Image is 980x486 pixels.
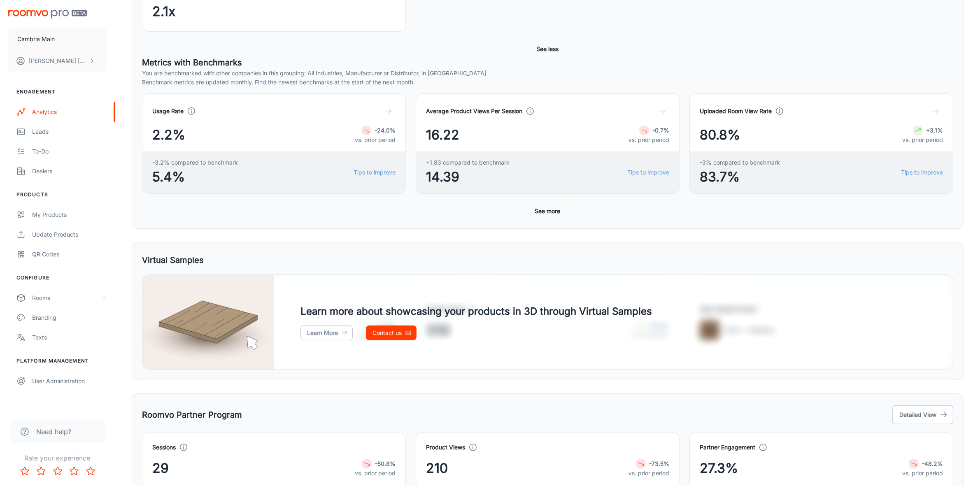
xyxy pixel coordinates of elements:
[32,127,107,136] div: Leads
[32,167,107,176] div: Dealers
[533,42,562,56] button: See less
[152,2,175,21] span: 2.1x
[649,460,669,467] strong: -73.5%
[7,453,108,463] p: Rate your experience
[300,304,652,319] h4: Learn more about showcasing your products in 3D through Virtual Samples
[82,463,99,479] button: Rate 5 star
[152,107,184,116] h4: Usage Rate
[926,127,943,134] strong: +3.1%
[32,250,107,259] div: QR Codes
[902,135,943,144] p: vs. prior period
[700,443,755,452] h4: Partner Engagement
[355,469,396,478] p: vs. prior period
[892,405,953,424] button: Detailed View
[355,135,396,144] p: vs. prior period
[901,168,943,177] a: Tips to improve
[152,458,169,478] span: 29
[152,167,238,187] span: 5.4%
[902,469,943,478] p: vs. prior period
[532,204,564,219] button: See more
[700,158,780,167] span: -3% compared to benchmark
[152,125,185,145] span: 2.2%
[8,28,107,50] button: Cambria Main
[627,168,669,177] a: Tips to improve
[142,69,953,78] p: You are benchmarked with other companies in this grouping: All Industries, Manufacturer or Distri...
[32,293,100,302] div: Rooms
[142,56,953,69] h5: Metrics with Benchmarks
[700,458,738,478] span: 27.3%
[375,127,396,134] strong: -24.0%
[426,458,448,478] span: 210
[32,210,107,219] div: My Products
[16,463,33,479] button: Rate 1 star
[366,326,417,340] a: Contact us
[426,167,510,187] span: 14.39
[354,168,396,177] a: Tips to improve
[426,443,465,452] h4: Product Views
[152,443,176,452] h4: Sessions
[66,463,82,479] button: Rate 4 star
[629,469,669,478] p: vs. prior period
[142,409,242,421] h5: Roomvo Partner Program
[629,135,669,144] p: vs. prior period
[426,158,510,167] span: +1.83 compared to benchmark
[152,158,238,167] span: -3.2% compared to benchmark
[300,326,353,340] a: Learn More
[426,125,459,145] span: 16.22
[922,460,943,467] strong: -48.2%
[32,147,107,156] div: To-do
[8,10,87,19] img: Roomvo PRO Beta
[32,230,107,239] div: Update Products
[17,35,55,44] p: Cambria Main
[375,460,396,467] strong: -50.8%
[8,50,107,72] button: [PERSON_NAME] [PERSON_NAME]
[700,107,772,116] h4: Uploaded Room View Rate
[652,127,669,134] strong: -0.7%
[32,377,107,386] div: User Administration
[700,125,740,145] span: 80.8%
[142,78,953,87] p: Benchmark metrics are updated monthly. Find the newest benchmarks at the start of the next month.
[36,427,71,437] span: Need help?
[49,463,66,479] button: Rate 3 star
[29,56,87,65] p: [PERSON_NAME] [PERSON_NAME]
[33,463,49,479] button: Rate 2 star
[426,107,522,116] h4: Average Product Views Per Session
[142,254,204,266] h5: Virtual Samples
[700,167,780,187] span: 83.7%
[32,333,107,342] div: Texts
[32,313,107,322] div: Branding
[32,107,107,116] div: Analytics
